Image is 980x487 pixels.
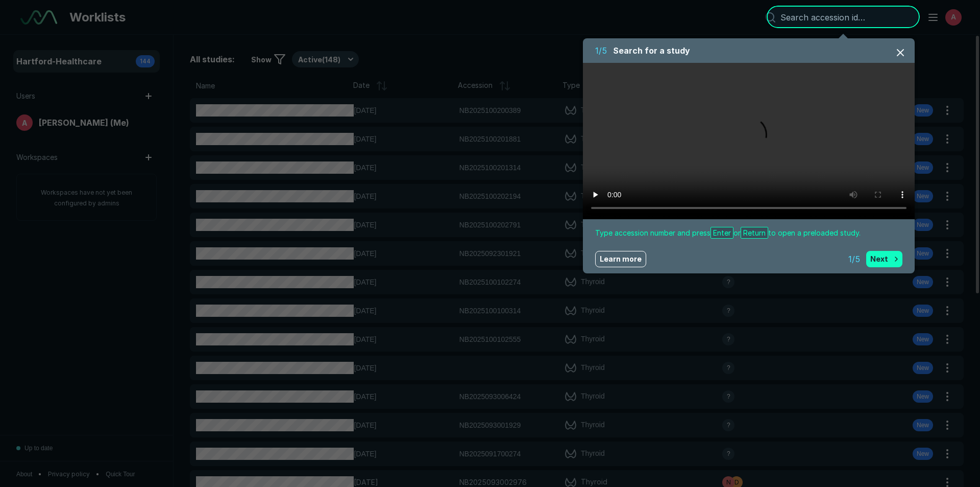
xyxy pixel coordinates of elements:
span: 1 / 5 [848,253,860,265]
a: Learn more [595,251,646,267]
span: Return [741,227,768,239]
span: Type accession number and press or to open a preloaded study. [595,227,902,239]
span: Enter [710,227,733,239]
span: Search for a study [613,44,690,57]
span: 1 / 5 [595,44,607,57]
button: Next [866,251,902,267]
span: Learn more [600,253,642,264]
